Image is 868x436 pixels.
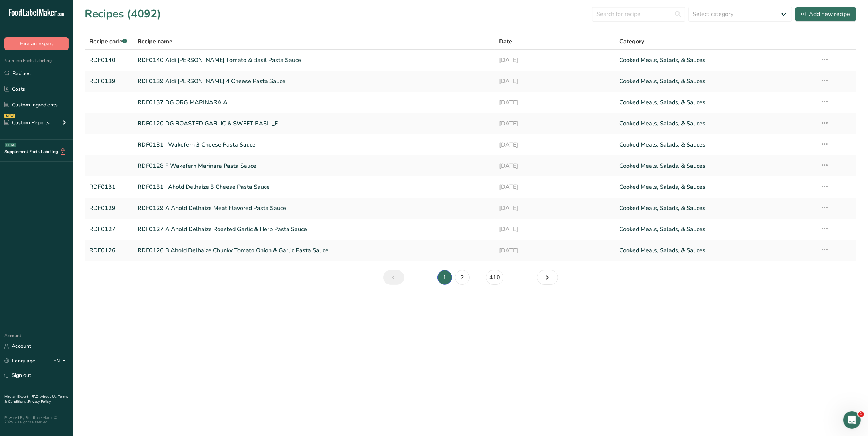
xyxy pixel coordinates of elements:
a: RDF0126 B Ahold Delhaize Chunky Tomato Onion & Garlic Pasta Sauce [137,243,490,258]
a: Hire an Expert . [4,394,30,399]
a: Cooked Meals, Salads, & Sauces [619,201,811,216]
button: Add new recipe [795,7,856,22]
div: Add new recipe [801,10,850,19]
a: Page 410. [486,270,503,285]
a: [DATE] [499,179,611,195]
span: Date [499,37,512,46]
input: Search for recipe [592,7,685,22]
span: Category [619,37,644,46]
a: Cooked Meals, Salads, & Sauces [619,95,811,110]
div: Powered By FoodLabelMaker © 2025 All Rights Reserved [4,416,69,424]
div: EN [53,357,69,365]
a: Cooked Meals, Salads, & Sauces [619,74,811,89]
button: Hire an Expert [4,37,69,50]
a: RDF0140 [89,52,129,68]
span: Recipe name [137,37,172,46]
a: RDF0131 [89,179,129,195]
a: RDF0140 Aldi [PERSON_NAME] Tomato & Basil Pasta Sauce [137,52,490,68]
a: [DATE] [499,116,611,131]
a: RDF0137 DG ORG MARINARA A [137,95,490,110]
a: RDF0131 I Ahold Delhaize 3 Cheese Pasta Sauce [137,179,490,195]
a: RDF0128 F Wakefern Marinara Pasta Sauce [137,158,490,174]
a: Cooked Meals, Salads, & Sauces [619,137,811,152]
a: Privacy Policy [28,399,51,404]
span: 1 [858,411,864,417]
div: Custom Reports [4,119,50,126]
a: RDF0129 [89,201,129,216]
a: FAQ . [32,394,40,399]
a: Cooked Meals, Salads, & Sauces [619,158,811,174]
a: Previous page [383,270,404,285]
a: [DATE] [499,74,611,89]
a: RDF0127 [89,222,129,237]
a: Cooked Meals, Salads, & Sauces [619,243,811,258]
a: RDF0127 A Ahold Delhaize Roasted Garlic & Herb Pasta Sauce [137,222,490,237]
a: Cooked Meals, Salads, & Sauces [619,222,811,237]
a: [DATE] [499,137,611,152]
a: RDF0126 [89,243,129,258]
a: Language [4,354,35,367]
a: [DATE] [499,158,611,174]
a: About Us . [40,394,58,399]
div: BETA [5,143,16,147]
a: Next page [537,270,558,285]
iframe: Intercom live chat [843,411,861,429]
span: Recipe code [89,38,127,46]
a: [DATE] [499,243,611,258]
a: RDF0120 DG ROASTED GARLIC & SWEET BASIL_E [137,116,490,131]
a: [DATE] [499,52,611,68]
a: RDF0139 [89,74,129,89]
h1: Recipes (4092) [85,6,161,22]
div: NEW [4,114,15,118]
a: [DATE] [499,222,611,237]
a: RDF0139 Aldi [PERSON_NAME] 4 Cheese Pasta Sauce [137,74,490,89]
a: RDF0129 A Ahold Delhaize Meat Flavored Pasta Sauce [137,201,490,216]
a: Cooked Meals, Salads, & Sauces [619,52,811,68]
a: RDF0131 I Wakefern 3 Cheese Pasta Sauce [137,137,490,152]
a: Cooked Meals, Salads, & Sauces [619,179,811,195]
a: Page 2. [455,270,470,285]
a: [DATE] [499,201,611,216]
a: Cooked Meals, Salads, & Sauces [619,116,811,131]
a: [DATE] [499,95,611,110]
a: Terms & Conditions . [4,394,68,404]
